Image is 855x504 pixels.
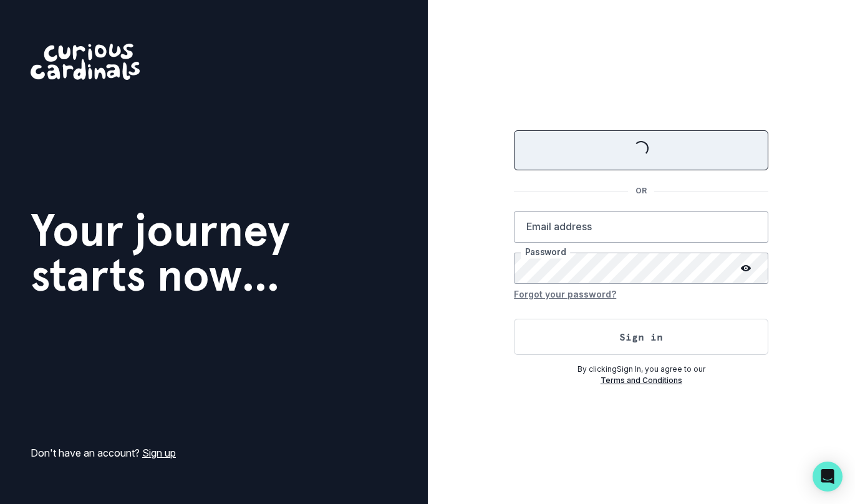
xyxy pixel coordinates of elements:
p: Don't have an account? [31,445,176,460]
h1: Your journey starts now... [31,208,290,298]
a: Terms and Conditions [601,376,682,385]
div: Open Intercom Messenger [813,462,843,492]
button: Sign in with Google (GSuite) [514,130,768,170]
a: Sign up [142,447,176,459]
button: Sign in [514,319,768,355]
img: Curious Cardinals Logo [31,44,140,80]
button: Forgot your password? [514,284,616,304]
p: OR [628,185,654,196]
p: By clicking Sign In , you agree to our [514,364,768,375]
